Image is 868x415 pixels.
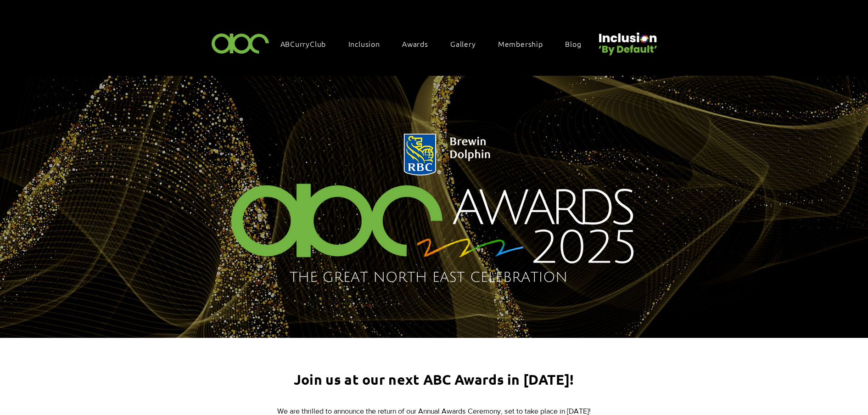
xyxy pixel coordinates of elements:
[344,34,394,53] div: Inclusion
[348,39,380,49] span: Inclusion
[446,34,490,53] a: Gallery
[450,39,476,49] span: Gallery
[276,34,595,53] nav: Site
[294,371,574,388] span: Join us at our next ABC Awards in [DATE]!
[402,39,428,49] span: Awards
[560,34,595,53] a: Blog
[209,29,272,56] img: ABC-Logo-Blank-Background-01-01-2.png
[206,123,662,297] img: Northern Insights Double Pager Apr 2025.png
[595,25,659,56] img: Untitled design (22).png
[498,39,543,49] span: Membership
[493,34,557,53] a: Membership
[276,34,340,53] a: ABCurryClub
[565,39,581,49] span: Blog
[280,39,326,49] span: ABCurryClub
[277,407,591,415] span: We are thrilled to announce the return of our Annual Awards Ceremony, set to take place in [DATE]!
[398,34,442,53] div: Awards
